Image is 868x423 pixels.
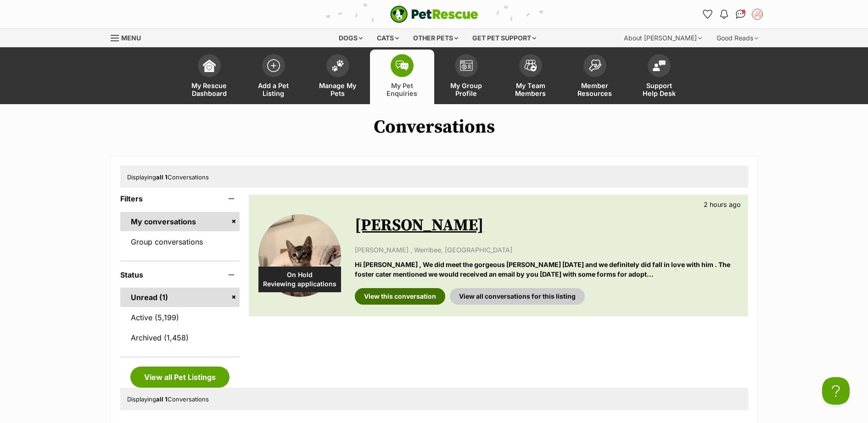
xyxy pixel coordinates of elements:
a: View this conversation [355,288,445,305]
div: Good Reads [710,29,765,47]
img: team-members-icon-5396bd8760b3fe7c0b43da4ab00e1e3bb1a5d9ba89233759b79545d2d3fc5d0d.svg [524,60,537,72]
div: About [PERSON_NAME] [617,29,708,47]
span: Manage My Pets [317,82,358,97]
div: On Hold [258,267,341,292]
img: chat-41dd97257d64d25036548639549fe6c8038ab92f7586957e7f3b1b290dea8141.svg [736,10,745,19]
img: notifications-46538b983faf8c2785f20acdc204bb7945ddae34d4c08c2a6579f10ce5e182be.svg [720,10,728,19]
button: My account [750,7,765,22]
p: Hi [PERSON_NAME] , We did meet the gorgeous [PERSON_NAME] [DATE] and we definitely did fall in lo... [355,260,738,279]
div: Other pets [407,29,465,47]
img: add-pet-listing-icon-0afa8454b4691262ce3f59096e99ab1cd57d4a30225e0717b998d2c9b9846f56.svg [267,59,280,72]
a: My conversations [120,212,240,231]
a: Member Resources [563,50,627,104]
div: Get pet support [466,29,543,47]
img: member-resources-icon-8e73f808a243e03378d46382f2149f9095a855e16c252ad45f914b54edf8863c.svg [588,59,601,72]
a: Favourites [700,7,715,22]
a: Manage My Pets [306,50,370,104]
img: Sammy [258,214,341,297]
a: My Team Members [498,50,563,104]
span: My Group Profile [446,82,487,97]
img: logo-e224e6f780fb5917bec1dbf3a21bbac754714ae5b6737aabdf751b685950b380.svg [390,6,478,23]
a: Unread (1) [120,288,240,307]
p: [PERSON_NAME] , Werribee, [GEOGRAPHIC_DATA] [355,245,738,255]
a: Conversations [734,7,748,22]
div: Dogs [332,29,369,47]
a: My Group Profile [434,50,498,104]
ul: Account quick links [700,7,765,22]
div: Cats [370,29,405,47]
img: group-profile-icon-3fa3cf56718a62981997c0bc7e787c4b2cf8bcc04b72c1350f741eb67cf2f40e.svg [460,60,473,71]
img: Give a Kitty a Home profile pic [753,10,762,19]
a: Menu [111,29,147,45]
span: My Team Members [510,82,551,97]
span: Displaying Conversations [127,173,209,181]
button: Notifications [717,7,732,22]
a: [PERSON_NAME] [355,215,484,236]
a: Support Help Desk [627,50,691,104]
span: My Pet Enquiries [381,82,423,97]
header: Filters [120,195,240,203]
p: 2 hours ago [704,200,741,209]
strong: all 1 [156,173,168,181]
a: Group conversations [120,232,240,251]
img: manage-my-pets-icon-02211641906a0b7f246fdf0571729dbe1e7629f14944591b6c1af311fb30b64b.svg [331,60,344,72]
a: My Pet Enquiries [370,50,434,104]
a: Add a Pet Listing [241,50,306,104]
a: Active (5,199) [120,308,240,327]
iframe: Help Scout Beacon - Open [822,377,850,405]
strong: all 1 [156,395,168,403]
span: Member Resources [574,82,616,97]
a: View all conversations for this listing [450,288,585,305]
span: Menu [121,34,141,42]
a: Archived (1,458) [120,328,240,347]
img: pet-enquiries-icon-7e3ad2cf08bfb03b45e93fb7055b45f3efa6380592205ae92323e6603595dc1f.svg [396,61,409,71]
span: Add a Pet Listing [253,82,294,97]
span: Displaying Conversations [127,395,209,403]
span: My Rescue Dashboard [189,82,230,97]
a: PetRescue [390,6,478,23]
header: Status [120,271,240,279]
a: My Rescue Dashboard [177,50,241,104]
img: help-desk-icon-fdf02630f3aa405de69fd3d07c3f3aa587a6932b1a1747fa1d2bba05be0121f9.svg [653,60,666,71]
span: Reviewing applications [258,279,341,289]
span: Support Help Desk [638,82,680,97]
img: dashboard-icon-eb2f2d2d3e046f16d808141f083e7271f6b2e854fb5c12c21221c1fb7104beca.svg [203,59,216,72]
a: View all Pet Listings [130,367,230,388]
